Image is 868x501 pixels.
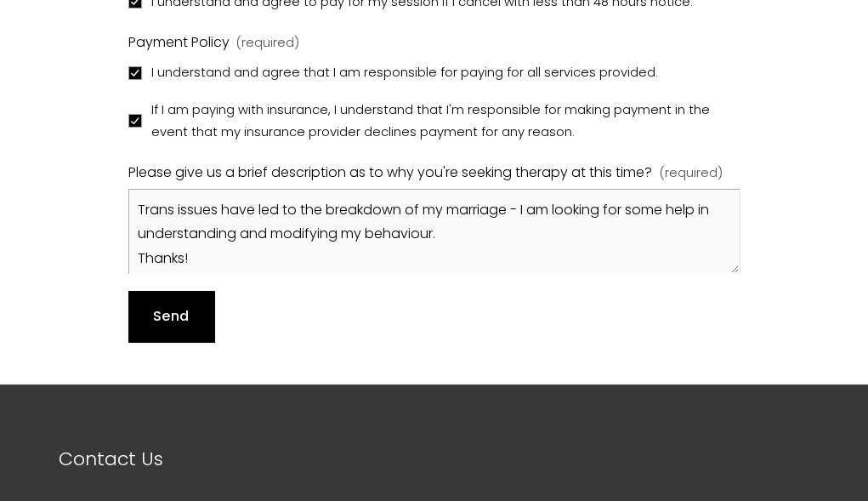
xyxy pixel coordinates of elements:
textarea: Trans issues have led to the breakdown of my marriage - I am looking for some help in understandi... [128,189,740,274]
span: (required) [236,31,299,54]
span: Send [153,306,189,326]
input: If I am paying with insurance, I understand that I'm responsible for making payment in the event ... [128,114,142,128]
button: SendSend [128,291,214,342]
span: Payment Policy [128,31,230,55]
p: Contact Us [59,442,419,476]
span: (required) [659,162,722,185]
span: If I am paying with insurance, I understand that I'm responsible for making payment in the event ... [151,99,737,144]
span: I understand and agree that I am responsible for paying for all services provided. [151,61,658,84]
input: I understand and agree that I am responsible for paying for all services provided. [128,66,142,80]
span: Please give us a brief description as to why you're seeking therapy at this time? [128,161,652,185]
